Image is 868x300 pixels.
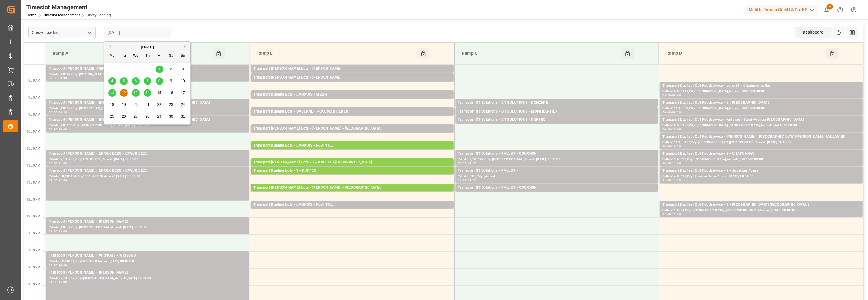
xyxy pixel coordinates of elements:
[120,77,128,85] div: Choose Tuesday, August 5th, 2025
[662,179,671,182] div: 11:00
[49,111,58,114] div: 09:00
[108,77,116,85] div: Choose Monday, August 4th, 2025
[671,128,672,131] div: -
[156,66,163,73] div: Choose Friday, August 1st, 2025
[662,89,860,94] div: Pallets: 6,TU: 147,City: [GEOGRAPHIC_DATA],Arrival: [DATE] 00:00:00
[120,101,128,109] div: Choose Tuesday, August 19th, 2025
[58,128,58,131] div: -
[28,283,40,286] span: 2:30 PM
[26,181,40,184] span: 11:30 AM
[672,162,681,165] div: 11:00
[110,91,114,95] span: 11
[49,219,246,225] div: Transport [PERSON_NAME] - [PERSON_NAME]
[26,130,40,133] span: 10:00 AM
[43,13,80,17] a: Timeslot Management
[106,63,189,123] div: month 2025-08
[110,103,114,107] span: 18
[662,140,860,145] div: Pallets: 11,TU: 157,City: [GEOGRAPHIC_DATA][PERSON_NAME],Arrival: [DATE] 00:00:00
[134,114,137,119] span: 27
[49,253,246,259] div: Transport [PERSON_NAME] - WISSOUS - WISSOUS
[458,106,656,111] div: Pallets: 1,TU: 168,City: DONZERE,Arrival: [DATE] 00:00:00
[145,114,149,119] span: 28
[253,75,451,81] div: Transport [PERSON_NAME] Lots - [PERSON_NAME]
[460,48,622,59] div: Ramp C
[58,281,58,284] div: -
[58,179,67,182] div: 12:00
[107,45,111,48] button: Previous Month
[671,111,672,114] div: -
[49,66,246,72] div: Transport [PERSON_NAME] [PERSON_NAME] [PERSON_NAME]
[167,89,175,97] div: Choose Saturday, August 16th, 2025
[820,3,833,17] button: show 4 new notifications
[671,179,672,182] div: -
[833,3,847,17] button: Help Center
[49,179,58,182] div: 11:00
[108,89,116,97] div: Choose Monday, August 11th, 2025
[58,77,58,79] div: -
[181,103,185,107] span: 24
[26,3,111,12] div: Timeslot Management
[49,168,246,174] div: Transport [PERSON_NAME] - EPAUX BEZU - EPAUX BEZU
[84,28,94,37] button: open menu
[134,103,137,107] span: 20
[28,266,40,269] span: 2:00 PM
[184,45,188,48] button: Next Month
[458,100,656,106] div: Transport GT Solutions - GT SOLUTIONS - DONZERE
[662,213,671,216] div: 12:00
[467,162,468,165] div: -
[167,113,175,120] div: Choose Saturday, August 30th, 2025
[58,264,67,267] div: 14:00
[49,100,246,106] div: Transport [PERSON_NAME] - BRUYERES SUR [GEOGRAPHIC_DATA] SUR [GEOGRAPHIC_DATA]
[662,106,860,111] div: Pallets: 11,TU: 52,City: [GEOGRAPHIC_DATA],Arrival: [DATE] 00:00:00
[671,94,672,97] div: -
[108,113,116,120] div: Choose Monday, August 25th, 2025
[145,103,149,107] span: 21
[58,128,67,131] div: 10:00
[120,113,128,120] div: Choose Tuesday, August 26th, 2025
[253,160,451,166] div: Transport [PERSON_NAME] Lots - ? - ROULLET-[GEOGRAPHIC_DATA]
[662,83,860,89] div: Transport Dachser Cof Foodservice - corsi fit - Champigneulles
[795,27,832,38] div: Dashboard
[662,134,860,140] div: Transport Dachser Cof Foodservice - [PERSON_NAME] - [GEOGRAPHIC_DATA][PERSON_NAME] FALLAVIER
[672,145,681,148] div: 10:30
[58,111,67,114] div: 09:30
[122,91,126,95] span: 12
[49,225,246,230] div: Pallets: ,TU: 79,City: [GEOGRAPHIC_DATA],Arrival: [DATE] 00:00:00
[49,174,246,179] div: Pallets: 18,TU: 134,City: EPAUX BEZU,Arrival: [DATE] 00:00:00
[664,48,826,59] div: Ramp D
[662,145,671,148] div: 10:00
[181,114,185,119] span: 31
[144,52,151,60] div: Th
[49,270,246,276] div: Transport [PERSON_NAME] - [PERSON_NAME]
[253,132,451,137] div: Pallets: ,TU: 402,City: [GEOGRAPHIC_DATA],Arrival: [DATE] 00:00:00
[58,230,67,233] div: 13:00
[26,13,36,17] a: Home
[104,44,190,50] div: [DATE]
[179,101,187,109] div: Choose Sunday, August 24th, 2025
[58,162,67,165] div: 11:00
[58,179,58,182] div: -
[49,128,58,131] div: 09:30
[179,66,187,73] div: Choose Sunday, August 3rd, 2025
[120,52,128,60] div: Tu
[49,281,58,284] div: 14:00
[132,77,140,85] div: Choose Wednesday, August 6th, 2025
[156,113,163,120] div: Choose Friday, August 29th, 2025
[253,109,451,115] div: Transport Kuehne Lots - SAVERNE - ~COLMAR CEDEX
[467,179,468,182] div: -
[458,115,656,120] div: Pallets: 3,TU: 56,City: MONTBARTIER,Arrival: [DATE] 00:00:00
[145,91,149,95] span: 14
[135,79,137,83] span: 6
[458,109,656,115] div: Transport GT Solutions - GT SOLUTIONS - MONTBARTIER
[58,281,67,284] div: 15:00
[253,174,451,179] div: Pallets: 3,TU: 593,City: RUFFEC,Arrival: [DATE] 00:00:00
[104,27,171,38] input: DD-MM-YYYY
[58,264,58,267] div: -
[49,230,58,233] div: 12:30
[181,91,185,95] span: 17
[672,179,681,182] div: 11:30
[253,166,451,171] div: Pallets: 3,TU: ,City: [GEOGRAPHIC_DATA],Arrival: [DATE] 00:00:00
[169,114,173,119] span: 30
[108,101,116,109] div: Choose Monday, August 18th, 2025
[253,98,451,103] div: Pallets: 7,TU: ,City: [GEOGRAPHIC_DATA],Arrival: [DATE] 00:00:00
